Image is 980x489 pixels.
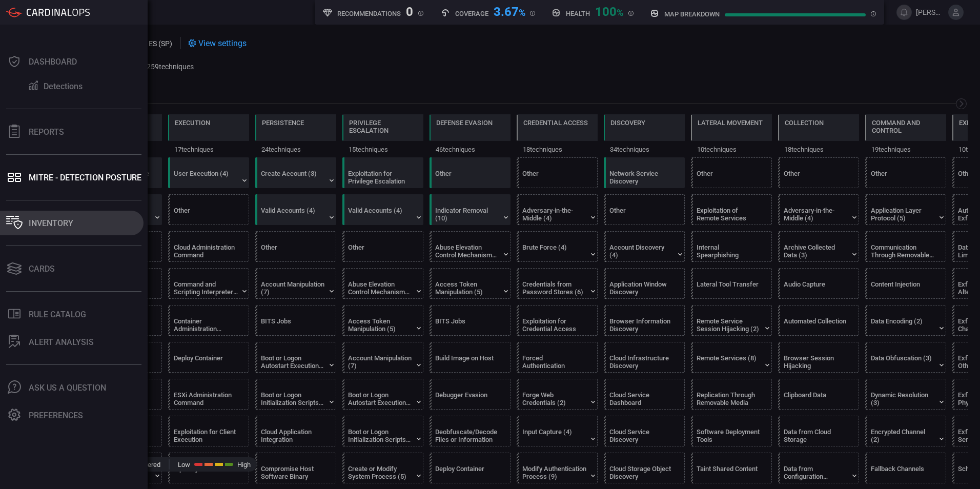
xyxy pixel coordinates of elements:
[517,157,598,188] div: Other (Not covered)
[168,231,249,262] div: T1651: Cloud Administration Command (Not covered)
[44,81,83,91] div: Detections
[255,342,336,373] div: T1547: Boot or Logon Autostart Execution (Not covered)
[778,194,859,225] div: T1557: Adversary-in-the-Middle (Not covered)
[255,416,336,446] div: T1671: Cloud Application Integration (Not covered)
[430,379,511,410] div: T1622: Debugger Evasion (Not covered)
[348,243,412,259] div: Other
[566,10,590,17] h5: Health
[342,453,423,483] div: T1543: Create or Modify System Process (Not covered)
[237,461,251,468] span: High
[342,231,423,262] div: Other (Not covered)
[609,317,673,333] div: Browser Information Discovery
[522,317,586,333] div: Exploitation for Credential Access
[255,194,336,225] div: T1078: Valid Accounts
[784,465,848,480] div: Data from Configuration Repository (2)
[778,342,859,373] div: T1185: Browser Session Hijacking (Not covered)
[778,141,859,157] div: 18 techniques
[342,157,423,188] div: T1068: Exploitation for Privilege Escalation
[865,194,946,225] div: T1071: Application Layer Protocol (Not covered)
[348,465,412,480] div: Create or Modify System Process (5)
[609,243,673,259] div: Account Discovery (4)
[697,391,761,406] div: Replication Through Removable Media
[617,7,623,18] span: %
[430,453,511,483] div: T1610: Deploy Container (Not covered)
[168,141,249,157] div: 17 techniques
[784,428,848,443] div: Data from Cloud Storage
[261,428,325,443] div: Cloud Application Integration
[337,10,401,17] h5: Recommendations
[178,461,190,468] span: Low
[168,416,249,446] div: T1203: Exploitation for Client Execution (Not covered)
[604,379,685,410] div: T1538: Cloud Service Dashboard (Not covered)
[517,114,598,157] div: TA0006: Credential Access (Not covered)
[778,305,859,336] div: T1119: Automated Collection (Not covered)
[871,428,935,443] div: Encrypted Channel (2)
[778,114,859,157] div: TA0009: Collection (Not covered)
[406,5,413,17] div: 0
[168,305,249,336] div: T1609: Container Administration Command (Not covered)
[522,207,586,222] div: Adversary-in-the-Middle (4)
[81,305,162,336] div: T1190: Exploit Public-Facing Application (Not covered)
[609,170,673,185] div: Network Service Discovery
[174,354,238,370] div: Deploy Container
[604,305,685,336] div: T1217: Browser Information Discovery (Not covered)
[865,416,946,446] div: T1573: Encrypted Channel (Not covered)
[430,305,511,336] div: T1197: BITS Jobs (Not covered)
[348,391,412,406] div: Boot or Logon Autostart Execution (14)
[430,231,511,262] div: T1548: Abuse Elevation Control Mechanism (Not covered)
[778,379,859,410] div: T1115: Clipboard Data (Not covered)
[342,342,423,373] div: T1098: Account Manipulation (Not covered)
[865,453,946,483] div: T1008: Fallback Channels (Not covered)
[81,379,162,410] div: T1200: Hardware Additions (Not covered)
[784,243,848,259] div: Archive Collected Data (3)
[494,5,525,17] div: 3.67
[29,411,83,420] div: Preferences
[168,268,249,299] div: T1059: Command and Scripting Interpreter (Not covered)
[871,243,935,259] div: Communication Through Removable Media
[595,5,623,17] div: 100
[865,231,946,262] div: T1092: Communication Through Removable Media (Not covered)
[691,453,772,483] div: T1080: Taint Shared Content (Not covered)
[435,428,499,443] div: Deobfuscate/Decode Files or Information
[255,453,336,483] div: T1554: Compromise Host Software Binary (Not covered)
[430,416,511,446] div: T1140: Deobfuscate/Decode Files or Information (Not covered)
[29,310,86,319] div: Rule Catalog
[435,280,499,296] div: Access Token Manipulation (5)
[168,453,249,483] div: T1674: Input Injection (Not covered)
[522,428,586,443] div: Input Capture (4)
[255,268,336,299] div: T1098: Account Manipulation (Not covered)
[697,428,761,443] div: Software Deployment Tools
[261,207,325,222] div: Valid Accounts (4)
[865,141,946,157] div: 19 techniques
[865,342,946,373] div: T1001: Data Obfuscation (Not covered)
[255,231,336,262] div: Other (Not covered)
[81,342,162,373] div: T1133: External Remote Services (Not covered)
[430,268,511,299] div: T1134: Access Token Manipulation (Not covered)
[778,268,859,299] div: T1123: Audio Capture (Not covered)
[29,173,141,182] div: MITRE - Detection Posture
[697,354,761,370] div: Remote Services (8)
[609,391,673,406] div: Cloud Service Dashboard
[871,317,935,333] div: Data Encoding (2)
[175,119,210,127] div: Execution
[522,354,586,370] div: Forced Authentication
[517,231,598,262] div: T1110: Brute Force (Not covered)
[436,119,493,127] div: Defense Evasion
[261,280,325,296] div: Account Manipulation (7)
[342,416,423,446] div: T1037: Boot or Logon Initialization Scripts (Not covered)
[348,207,412,222] div: Valid Accounts (4)
[691,114,772,157] div: TA0008: Lateral Movement (Not covered)
[435,243,499,259] div: Abuse Elevation Control Mechanism (6)
[342,194,423,225] div: T1078: Valid Accounts
[517,416,598,446] div: T1056: Input Capture (Not covered)
[342,379,423,410] div: T1547: Boot or Logon Autostart Execution (Not covered)
[168,194,249,225] div: Other (Not covered)
[871,170,935,185] div: Other
[604,268,685,299] div: T1010: Application Window Discovery (Not covered)
[691,416,772,446] div: T1072: Software Deployment Tools (Not covered)
[609,354,673,370] div: Cloud Infrastructure Discovery
[255,305,336,336] div: T1197: BITS Jobs (Not covered)
[517,141,598,157] div: 18 techniques
[174,207,238,222] div: Other
[691,268,772,299] div: T1570: Lateral Tool Transfer (Not covered)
